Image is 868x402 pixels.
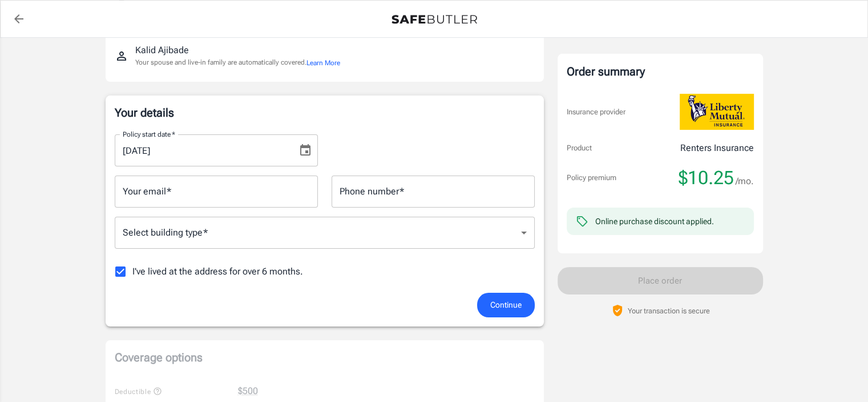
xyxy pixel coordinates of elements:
[115,134,289,166] input: MM/DD/YYYY
[567,63,754,80] div: Order summary
[115,176,318,208] input: Enter email
[132,265,303,278] span: I've lived at the address for over 6 months.
[294,139,317,162] button: Choose date, selected date is Sep 7, 2025
[567,142,592,154] p: Product
[567,172,616,184] p: Policy premium
[595,216,714,227] div: Online purchase discount applied.
[490,298,522,312] span: Continue
[135,57,340,68] p: Your spouse and live-in family are automatically covered.
[567,106,625,118] p: Insurance provider
[680,141,754,155] p: Renters Insurance
[680,94,754,130] img: Liberty Mutual
[7,7,30,30] a: back to quotes
[477,293,535,317] button: Continue
[736,173,754,189] span: /mo.
[123,129,175,139] label: Policy start date
[135,43,189,57] p: Kalid Ajibade
[306,58,340,68] button: Learn More
[679,166,734,189] span: $10.25
[391,15,477,24] img: Back to quotes
[628,305,710,316] p: Your transaction is secure
[115,105,535,121] p: Your details
[115,49,128,63] svg: Insured person
[332,176,535,208] input: Enter number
